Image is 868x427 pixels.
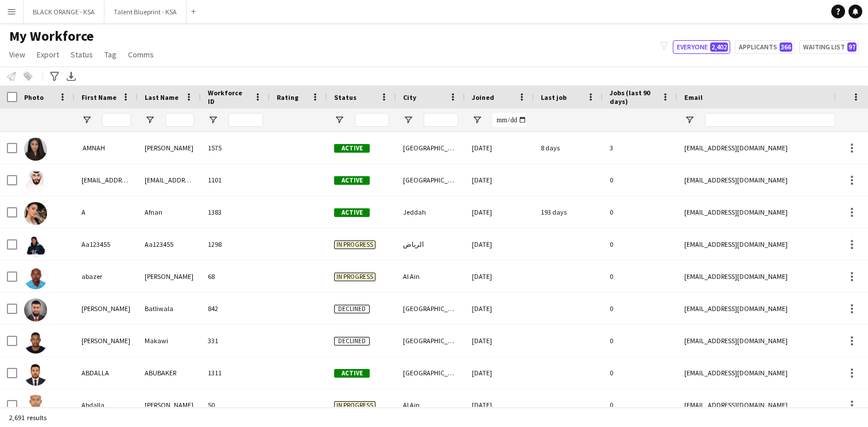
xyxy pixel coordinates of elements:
[603,164,677,196] div: 0
[603,357,677,389] div: 0
[603,132,677,164] div: 3
[138,164,201,196] div: [EMAIL_ADDRESS][DOMAIN_NAME]
[71,49,93,60] span: Status
[24,202,47,225] img: A Afnan
[201,196,270,228] div: 1383
[603,228,677,260] div: 0
[403,93,416,102] span: City
[334,305,370,313] span: Declined
[603,389,677,421] div: 0
[75,132,138,164] div: ‏ AMNAH
[24,331,47,354] img: Abdalaziz Makawi
[396,293,465,324] div: [GEOGRAPHIC_DATA]
[102,113,131,127] input: First Name Filter Input
[48,69,61,83] app-action-btn: Advanced filters
[138,261,201,292] div: [PERSON_NAME]
[138,293,201,324] div: Batliwala
[465,389,534,421] div: [DATE]
[24,138,47,161] img: ‏ AMNAH IDRIS
[123,47,158,62] a: Comms
[24,395,47,418] img: Abdalla Kamal
[138,325,201,356] div: Makawi
[24,234,47,257] img: Aa123455 Aa123455
[75,293,138,324] div: [PERSON_NAME]
[396,228,465,260] div: الرياض
[82,115,92,125] button: Open Filter Menu
[603,325,677,356] div: 0
[228,113,263,127] input: Workforce ID Filter Input
[9,28,94,45] span: My Workforce
[465,132,534,164] div: [DATE]
[75,357,138,389] div: ABDALLA
[208,115,218,125] button: Open Filter Menu
[534,196,603,228] div: 193 days
[534,132,603,164] div: 8 days
[145,93,179,102] span: Last Name
[465,261,534,292] div: [DATE]
[66,47,98,62] a: Status
[37,49,59,60] span: Export
[165,113,194,127] input: Last Name Filter Input
[201,325,270,356] div: 331
[128,49,154,60] span: Comms
[201,357,270,389] div: 1311
[465,196,534,228] div: [DATE]
[684,115,695,125] button: Open Filter Menu
[780,42,792,52] span: 366
[603,261,677,292] div: 0
[334,93,356,102] span: Status
[465,325,534,356] div: [DATE]
[104,49,117,60] span: Tag
[610,88,657,106] span: Jobs (last 90 days)
[472,115,482,125] button: Open Filter Menu
[145,115,155,125] button: Open Filter Menu
[208,88,249,106] span: Workforce ID
[603,196,677,228] div: 0
[424,113,458,127] input: City Filter Input
[24,93,44,102] span: Photo
[396,357,465,389] div: [GEOGRAPHIC_DATA]
[277,93,299,102] span: Rating
[684,93,703,102] span: Email
[138,228,201,260] div: Aa123455
[673,40,730,54] button: Everyone2,402
[75,325,138,356] div: [PERSON_NAME]
[334,401,375,410] span: In progress
[396,164,465,196] div: [GEOGRAPHIC_DATA]
[24,170,47,193] img: 3khaled7@gmail.com 3khaled7@gmail.com
[201,228,270,260] div: 1298
[138,132,201,164] div: [PERSON_NAME]
[465,293,534,324] div: [DATE]
[5,47,30,62] a: View
[24,363,47,386] img: ABDALLA ABUBAKER
[82,93,117,102] span: First Name
[334,240,375,249] span: In progress
[75,164,138,196] div: [EMAIL_ADDRESS][DOMAIN_NAME]
[24,266,47,289] img: abazer sidahmed Mohammed
[104,1,187,23] button: Talent Blueprint - KSA
[201,132,270,164] div: 1575
[735,40,795,54] button: Applicants366
[799,40,859,54] button: Waiting list97
[100,47,121,62] a: Tag
[64,69,78,83] app-action-btn: Export XLSX
[201,164,270,196] div: 1101
[472,93,494,102] span: Joined
[24,298,47,321] img: Abbas Batliwala
[24,1,104,23] button: BLACK ORANGE - KSA
[334,176,370,185] span: Active
[603,293,677,324] div: 0
[75,261,138,292] div: abazer
[9,49,25,60] span: View
[201,389,270,421] div: 50
[334,337,370,346] span: Declined
[334,115,344,125] button: Open Filter Menu
[355,113,389,127] input: Status Filter Input
[138,389,201,421] div: [PERSON_NAME]
[75,389,138,421] div: Abdalla
[396,325,465,356] div: [GEOGRAPHIC_DATA]
[396,389,465,421] div: Al Ain
[396,261,465,292] div: Al Ain
[465,357,534,389] div: [DATE]
[32,47,64,62] a: Export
